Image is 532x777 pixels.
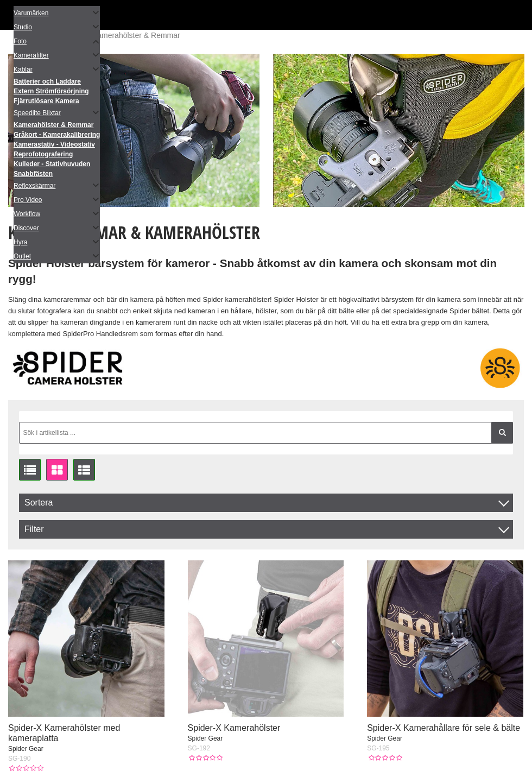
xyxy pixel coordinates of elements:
a: Speedlite Blixtar [14,108,61,118]
a: Hyra [14,237,27,247]
img: Annons:001 ban-spider-holster-001.jpg [8,54,259,207]
a: Gråkort - Kamerakalibrering [14,131,100,138]
a: Workflow [14,209,40,219]
a: Filtrera [491,422,513,444]
a: Kamerastativ - Videostativ [14,141,95,148]
a: Extern Strömförsörjning [14,87,89,95]
img: Spider-X Kamerahållare för sele & bälte [367,560,523,717]
a: Varumärken [14,8,48,18]
a: Kamerahölster & Remmar [14,121,93,129]
span: Sortera [19,494,513,512]
span: SG-190 [8,755,30,762]
input: Sök i artikellista ... [19,422,513,444]
div: Filter [19,520,513,539]
a: Outlet [14,251,31,261]
a: Fjärrutlösare Kamera [14,97,79,105]
a: Studio [14,22,32,32]
a: Foto [14,36,27,46]
a: Spider-X Kamerahållare för sele & bälte [367,723,520,732]
a: Discover [14,223,39,233]
a: Batterier och Laddare [14,78,81,85]
h2: Spider Holster bärsystem för kameror - Snabb åtkomst av din kamera och skonsam mot din rygg! [8,256,524,287]
a: Reflexskärmar [14,181,55,191]
div: Kundbetyg: 0 [188,753,223,763]
img: Spider-X Kamerahölster med kameraplatta [8,560,164,717]
span: Spider Gear [188,735,223,742]
img: SpiderPro Camera Holster and Camera Hand Strap [8,346,524,389]
a: Kulleder - Stativhuvuden [14,160,90,168]
a: Pro Video [14,195,42,205]
a: Fönstervisning [46,459,68,481]
a: Reprofotografering [14,150,73,158]
a: Spider-X Kamerahölster med kameraplatta [8,723,120,743]
a: Kamerafilter [14,50,49,60]
a: Listvisning [19,459,41,481]
div: Kundbetyg: 0 [367,753,402,763]
a: Kablar [14,65,33,74]
h1: Kameraremmar & Kamerahölster [8,220,524,244]
span: SG-192 [188,744,210,752]
span: SG-195 [367,744,389,752]
a: Spider-X Kamerahölster [188,723,281,732]
span: Spider Gear [8,745,43,753]
div: Kundbetyg: 0 [8,763,43,773]
a: Snabbfästen [14,170,53,178]
img: Annons:002 ban-spider-holster-002.jpg [273,54,524,207]
a: Utökad listvisning [73,459,95,481]
img: Spider-X Kamerahölster [188,560,344,717]
span: Spider Gear [367,735,402,742]
p: Släng dina kameraremmar och bär din kamera på höften med Spider kamerahölster! Spider Holster är ... [8,294,524,339]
